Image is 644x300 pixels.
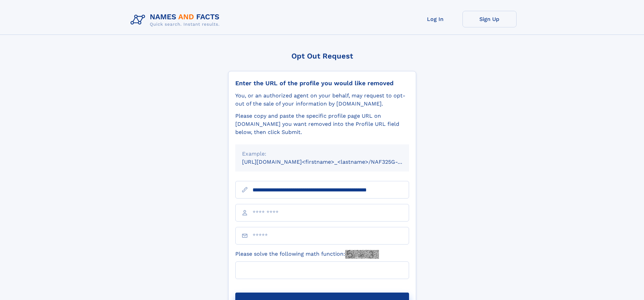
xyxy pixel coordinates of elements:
div: You, or an authorized agent on your behalf, may request to opt-out of the sale of your informatio... [235,92,409,108]
a: Log In [408,11,462,27]
a: Sign Up [462,11,517,27]
div: Example: [242,150,402,158]
label: Please solve the following math function: [235,250,379,259]
img: Logo Names and Facts [128,11,225,29]
div: Opt Out Request [228,52,416,60]
div: Please copy and paste the specific profile page URL on [DOMAIN_NAME] you want removed into the Pr... [235,112,409,136]
div: Enter the URL of the profile you would like removed [235,79,409,87]
small: [URL][DOMAIN_NAME]<firstname>_<lastname>/NAF325G-xxxxxxxx [242,159,422,165]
